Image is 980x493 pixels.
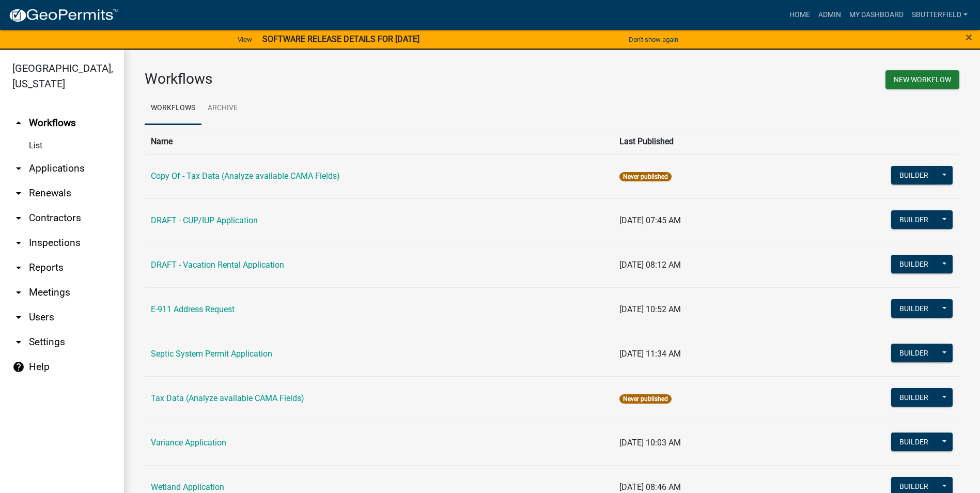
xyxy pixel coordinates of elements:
[151,393,304,403] a: Tax Data (Analyze available CAMA Fields)
[814,5,845,25] a: Admin
[151,438,226,448] a: Variance Application
[619,260,681,270] span: [DATE] 08:12 AM
[891,166,937,184] button: Builder
[151,304,235,314] a: E-911 Address Request
[12,187,25,199] i: arrow_drop_down
[262,34,419,44] strong: SOFTWARE RELEASE DETAILS FOR [DATE]
[12,212,25,224] i: arrow_drop_down
[966,30,972,44] span: ×
[891,210,937,229] button: Builder
[619,349,681,359] span: [DATE] 11:34 AM
[151,260,284,270] a: DRAFT - Vacation Rental Application
[891,388,937,407] button: Builder
[12,117,25,129] i: arrow_drop_up
[908,5,972,25] a: Sbutterfield
[145,92,201,125] a: Workflows
[966,31,972,43] button: Close
[145,129,613,154] th: Name
[12,162,25,175] i: arrow_drop_down
[12,336,25,348] i: arrow_drop_down
[625,31,682,48] button: Don't show again
[891,344,937,362] button: Builder
[619,304,681,314] span: [DATE] 10:52 AM
[151,215,258,225] a: DRAFT - CUP/IUP Application
[619,482,681,492] span: [DATE] 08:46 AM
[891,255,937,273] button: Builder
[151,171,340,181] a: Copy Of - Tax Data (Analyze available CAMA Fields)
[12,286,25,299] i: arrow_drop_down
[234,31,256,48] a: View
[151,482,224,492] a: Wetland Application
[619,215,681,225] span: [DATE] 07:45 AM
[12,237,25,249] i: arrow_drop_down
[619,394,672,404] span: Never published
[151,349,272,359] a: Septic System Permit Application
[201,92,244,125] a: Archive
[613,129,785,154] th: Last Published
[785,5,814,25] a: Home
[619,172,672,181] span: Never published
[845,5,908,25] a: My Dashboard
[12,311,25,323] i: arrow_drop_down
[619,438,681,448] span: [DATE] 10:03 AM
[891,299,937,318] button: Builder
[885,70,959,89] button: New Workflow
[891,433,937,451] button: Builder
[145,70,545,88] h3: Workflows
[12,361,25,373] i: help
[12,261,25,274] i: arrow_drop_down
